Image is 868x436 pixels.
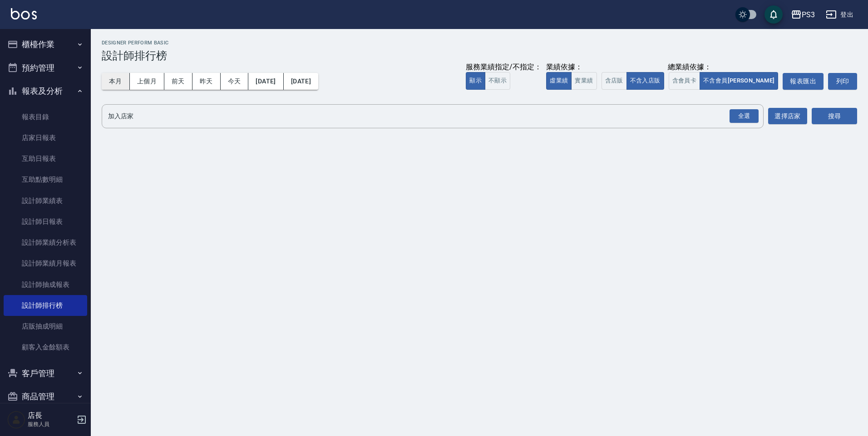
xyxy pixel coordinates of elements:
[4,211,87,232] a: 設計師日報表
[4,79,87,103] button: 報表及分析
[571,72,597,90] button: 實業績
[802,9,815,20] div: PS3
[192,73,221,90] button: 昨天
[466,72,485,90] button: 顯示
[102,40,857,46] h2: Designer Perform Basic
[4,253,87,274] a: 設計師業績月報表
[783,73,824,90] button: 報表匯出
[7,411,25,429] img: Person
[669,72,700,90] button: 含會員卡
[4,316,87,337] a: 店販抽成明細
[102,73,130,90] button: 本月
[485,72,510,90] button: 不顯示
[4,33,87,56] button: 櫃檯作業
[4,56,87,80] button: 預約管理
[28,420,74,428] p: 服務人員
[728,107,760,125] button: Open
[787,5,819,24] button: PS3
[768,108,807,125] button: 選擇店家
[4,232,87,253] a: 設計師業績分析表
[102,49,857,62] h3: 設計師排行榜
[828,73,857,90] button: 列印
[546,72,572,90] button: 虛業績
[4,274,87,295] a: 設計師抽成報表
[812,108,857,125] button: 搜尋
[730,109,759,123] div: 全選
[11,8,37,19] img: Logo
[546,63,597,72] div: 業績依據：
[164,73,192,90] button: 前天
[221,73,249,90] button: 今天
[602,63,779,72] div: 總業績依據：
[4,169,87,190] a: 互助點數明細
[822,6,857,23] button: 登出
[4,190,87,211] a: 設計師業績表
[4,295,87,316] a: 設計師排行榜
[466,63,542,72] div: 服務業績指定/不指定：
[28,411,74,420] h5: 店長
[602,72,627,90] button: 含店販
[4,127,87,148] a: 店家日報表
[248,73,283,90] button: [DATE]
[4,107,87,127] a: 報表目錄
[284,73,318,90] button: [DATE]
[700,72,778,90] button: 不含會員[PERSON_NAME]
[4,362,87,385] button: 客戶管理
[130,73,164,90] button: 上個月
[106,108,746,124] input: 店家名稱
[764,5,783,24] button: save
[626,72,664,90] button: 不含入店販
[4,148,87,169] a: 互助日報表
[4,337,87,358] a: 顧客入金餘額表
[4,385,87,408] button: 商品管理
